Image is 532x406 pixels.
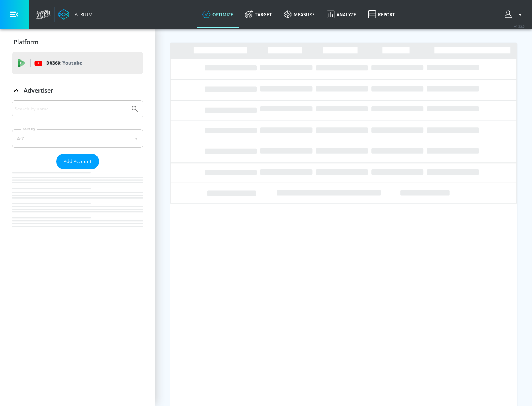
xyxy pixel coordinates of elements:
label: Sort By [21,127,37,131]
div: Advertiser [12,80,143,101]
button: Add Account [56,154,99,169]
a: Target [239,1,278,28]
div: Platform [12,32,143,52]
nav: list of Advertiser [12,169,143,241]
a: Report [362,1,401,28]
p: Platform [14,38,38,46]
a: Atrium [58,9,93,20]
p: DV360: [46,59,82,67]
div: DV360: Youtube [12,52,143,74]
span: Add Account [64,157,92,166]
a: Analyze [321,1,362,28]
p: Advertiser [24,86,53,94]
div: Advertiser [12,100,143,241]
p: Youtube [62,59,82,67]
a: optimize [197,1,239,28]
input: Search by name [15,104,127,114]
a: measure [278,1,321,28]
div: Atrium [72,11,93,18]
span: v 4.32.0 [514,24,525,28]
div: A-Z [12,129,143,148]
